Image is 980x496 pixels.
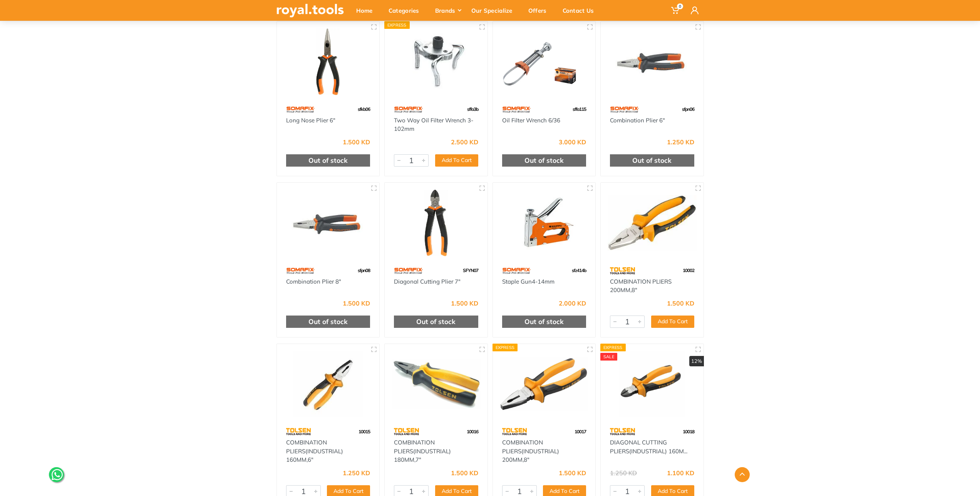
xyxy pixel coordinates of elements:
[351,2,383,18] div: Home
[467,106,478,112] span: sffa3b
[493,344,518,351] div: Express
[358,429,370,434] span: 10015
[276,4,344,17] img: royal.tools Logo
[392,28,481,95] img: Royal Tools - Two Way Oil Filter Wrench 3-102mm
[502,117,560,124] a: Oil Filter Wrench 6/36
[500,28,589,95] img: Royal Tools - Oil Filter Wrench 6/36
[683,429,694,434] span: 10018
[500,351,589,418] img: Royal Tools - COMBINATION PLIERS(INDUSTRIAL) 200MM,8
[667,139,694,145] div: 1.250 KD
[466,2,523,18] div: Our Specialize
[358,106,370,112] span: sfkb06
[286,103,315,116] img: 60.webp
[600,344,626,351] div: Express
[610,264,635,277] img: 64.webp
[286,425,311,438] img: 64.webp
[608,28,697,95] img: Royal Tools - Combination Plier 6
[284,351,373,418] img: Royal Tools - COMBINATION PLIERS(INDUSTRIAL) 160MM,6
[502,439,559,463] a: COMBINATION PLIERS(INDUSTRIAL) 200MM,8"
[682,106,694,112] span: sfpn06
[573,106,586,112] span: sffa115
[667,300,694,306] div: 1.500 KD
[383,2,430,18] div: Categories
[392,351,481,418] img: Royal Tools - COMBINATION PLIERS(INDUSTRIAL) 180MM,7
[286,117,335,124] a: Long Nose Plier 6"
[463,267,478,273] span: SFYN07
[608,190,697,256] img: Royal Tools - COMBINATION PLIERS 200MM,8
[608,351,697,418] img: Royal Tools - DIAGONAL CUTTING PLIERS(INDUSTRIAL) 160MM,6
[575,429,586,434] span: 10017
[610,117,665,124] a: Combination Plier 6"
[610,103,639,116] img: 60.webp
[430,2,466,18] div: Brands
[600,353,617,361] div: SALE
[502,316,586,328] div: Out of stock
[384,21,410,29] div: Express
[394,278,461,285] a: Diagonal Cutting Plier 7"
[435,154,478,167] button: Add To Cart
[394,439,451,463] a: COMBINATION PLIERS(INDUSTRIAL) 180MM,7"
[677,3,683,9] span: 0
[394,316,478,328] div: Out of stock
[559,300,586,306] div: 2.000 KD
[610,425,635,438] img: 64.webp
[500,190,589,256] img: Royal Tools - Staple Gun4-14mm
[286,439,343,463] a: COMBINATION PLIERS(INDUSTRIAL) 160MM,6"
[394,103,423,116] img: 60.webp
[394,117,473,133] a: Two Way Oil Filter Wrench 3-102mm
[502,264,531,277] img: 60.webp
[502,103,531,116] img: 60.webp
[451,300,478,306] div: 1.500 KD
[683,267,694,273] span: 10002
[610,278,672,294] a: COMBINATION PLIERS 200MM,8"
[286,264,315,277] img: 60.webp
[557,2,605,18] div: Contact Us
[651,316,694,328] button: Add To Cart
[467,429,478,434] span: 10016
[358,267,370,273] span: sfpn08
[286,278,341,285] a: Combination Plier 8"
[610,439,687,455] a: DIAGONAL CUTTING PLIERS(INDUSTRIAL) 160M...
[523,2,557,18] div: Offers
[559,139,586,145] div: 3.000 KD
[284,28,373,95] img: Royal Tools - Long Nose Plier 6
[689,356,704,367] div: 12%
[286,316,370,328] div: Out of stock
[451,139,478,145] div: 2.500 KD
[286,154,370,167] div: Out of stock
[502,425,527,438] img: 64.webp
[572,267,586,273] span: sfz414b
[392,190,481,256] img: Royal Tools - Diagonal Cutting Plier 7
[610,154,694,167] div: Out of stock
[502,278,554,285] a: Staple Gun4-14mm
[502,154,586,167] div: Out of stock
[343,139,370,145] div: 1.500 KD
[284,190,373,256] img: Royal Tools - Combination Plier 8
[394,425,419,438] img: 64.webp
[394,264,423,277] img: 60.webp
[343,300,370,306] div: 1.500 KD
